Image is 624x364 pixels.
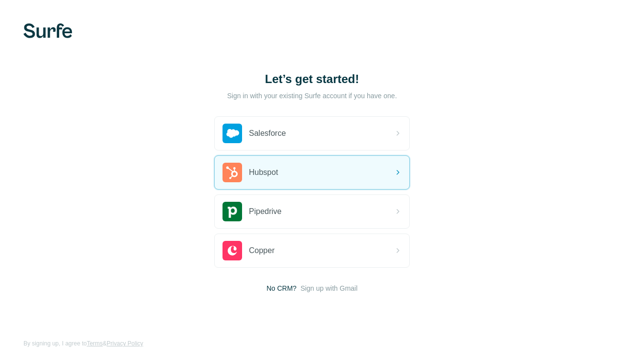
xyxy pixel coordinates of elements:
[23,23,72,38] img: Surfe's logo
[23,339,143,348] span: By signing up, I agree to &
[249,206,282,217] span: Pipedrive
[227,91,397,101] p: Sign in with your existing Surfe account if you have one.
[223,202,242,221] img: pipedrive's logo
[249,245,274,257] span: Copper
[249,167,278,178] span: Hubspot
[223,241,242,260] img: copper's logo
[87,340,103,347] a: Terms
[300,283,357,293] button: Sign up with Gmail
[223,124,242,143] img: salesforce's logo
[267,283,296,293] span: No CRM?
[107,340,143,347] a: Privacy Policy
[223,163,242,182] img: hubspot's logo
[249,128,286,139] span: Salesforce
[214,71,410,87] h1: Let’s get started!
